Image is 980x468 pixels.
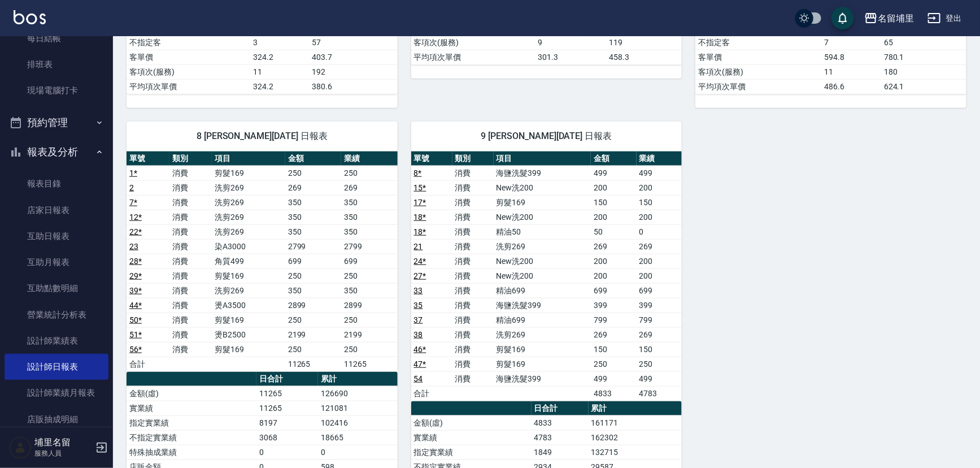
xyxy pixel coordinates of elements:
[695,35,821,50] td: 不指定客
[285,357,341,371] td: 11265
[341,327,397,342] td: 2199
[9,436,32,459] img: Person
[411,151,452,166] th: 單號
[452,357,494,371] td: 消費
[256,445,318,460] td: 0
[411,35,535,50] td: 客項次(服務)
[414,315,423,324] a: 37
[341,357,397,371] td: 11265
[637,371,682,386] td: 499
[607,50,682,64] td: 458.3
[637,151,682,166] th: 業績
[452,151,494,166] th: 類別
[169,327,212,342] td: 消費
[591,313,637,327] td: 799
[310,79,398,94] td: 380.6
[169,239,212,254] td: 消費
[256,430,318,445] td: 3068
[878,11,914,25] div: 名留埔里
[452,313,494,327] td: 消費
[821,35,881,50] td: 7
[285,327,341,342] td: 2199
[637,180,682,195] td: 200
[821,64,881,79] td: 11
[341,313,397,327] td: 250
[5,197,108,223] a: 店家日報表
[318,445,397,460] td: 0
[589,445,682,460] td: 132715
[452,342,494,357] td: 消費
[285,342,341,357] td: 250
[169,224,212,239] td: 消費
[212,298,285,313] td: 燙A3500
[637,298,682,313] td: 399
[169,254,212,268] td: 消費
[310,50,398,64] td: 403.7
[532,445,589,460] td: 1849
[212,342,285,357] td: 剪髮169
[414,242,423,251] a: 21
[256,401,318,415] td: 11265
[212,327,285,342] td: 燙B2500
[414,301,423,310] a: 35
[285,195,341,210] td: 350
[411,50,535,64] td: 平均項次單價
[452,283,494,298] td: 消費
[212,283,285,298] td: 洗剪269
[452,224,494,239] td: 消費
[169,268,212,283] td: 消費
[285,210,341,224] td: 350
[452,180,494,195] td: 消費
[251,35,310,50] td: 3
[251,79,310,94] td: 324.2
[532,430,589,445] td: 4783
[285,254,341,268] td: 699
[285,180,341,195] td: 269
[256,372,318,387] th: 日合計
[5,406,108,432] a: 店販抽成明細
[285,298,341,313] td: 2899
[127,151,398,372] table: a dense table
[212,151,285,166] th: 項目
[5,77,108,103] a: 現場電腦打卡
[831,7,854,29] button: save
[494,371,591,386] td: 海鹽洗髮399
[341,180,397,195] td: 269
[212,313,285,327] td: 剪髮169
[494,166,591,180] td: 海鹽洗髮399
[637,166,682,180] td: 499
[127,50,251,64] td: 客單價
[127,445,256,460] td: 特殊抽成業績
[591,327,637,342] td: 269
[341,210,397,224] td: 350
[127,357,169,371] td: 合計
[127,401,256,415] td: 實業績
[494,268,591,283] td: New洗200
[452,298,494,313] td: 消費
[318,386,397,401] td: 126690
[637,224,682,239] td: 0
[34,448,92,458] p: 服務人員
[127,151,169,166] th: 單號
[169,210,212,224] td: 消費
[414,286,423,295] a: 33
[318,415,397,430] td: 102416
[637,313,682,327] td: 799
[285,239,341,254] td: 2799
[34,437,92,448] h5: 埔里名留
[341,342,397,357] td: 250
[169,166,212,180] td: 消費
[341,224,397,239] td: 350
[452,327,494,342] td: 消費
[318,372,397,387] th: 累計
[341,166,397,180] td: 250
[5,249,108,275] a: 互助月報表
[695,64,821,79] td: 客項次(服務)
[821,50,881,64] td: 594.8
[494,357,591,371] td: 剪髮169
[637,268,682,283] td: 200
[5,302,108,328] a: 營業統計分析表
[591,224,637,239] td: 50
[140,131,384,142] span: 8 [PERSON_NAME][DATE] 日報表
[285,151,341,166] th: 金額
